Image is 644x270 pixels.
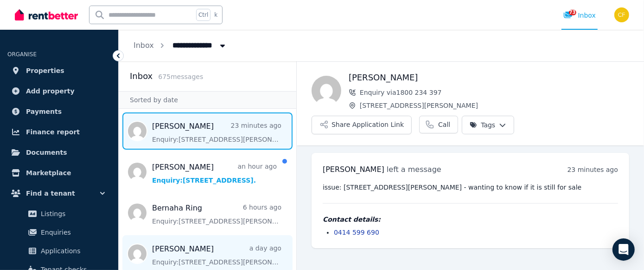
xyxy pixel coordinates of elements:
[214,11,217,19] span: k
[41,227,103,238] span: Enquiries
[323,183,618,192] pre: issue: [STREET_ADDRESS][PERSON_NAME] - wanting to know if it is still for sale
[26,86,75,97] span: Add property
[152,203,281,226] a: Bernaha Ring6 hours agoEnquiry:[STREET_ADDRESS][PERSON_NAME].
[419,116,458,133] a: Call
[567,166,618,173] time: 23 minutes ago
[349,71,629,84] h1: [PERSON_NAME]
[7,164,111,182] a: Marketplace
[119,30,242,61] nav: Breadcrumb
[41,245,103,257] span: Applications
[312,76,341,105] img: Julis
[612,238,635,261] div: Open Intercom Messenger
[26,188,75,199] span: Find a tenant
[7,51,37,58] span: ORGANISE
[152,162,277,185] a: [PERSON_NAME]an hour agoEnquiry:[STREET_ADDRESS].
[15,8,78,22] img: RentBetter
[563,11,596,20] div: Inbox
[26,167,71,178] span: Marketplace
[152,244,281,267] a: [PERSON_NAME]a day agoEnquiry:[STREET_ADDRESS][PERSON_NAME].
[7,184,111,203] button: Find a tenant
[7,123,111,141] a: Finance report
[26,147,67,158] span: Documents
[7,102,111,121] a: Payments
[7,82,111,100] a: Add property
[158,73,203,80] span: 675 message s
[11,223,107,242] a: Enquiries
[7,143,111,162] a: Documents
[119,91,296,109] div: Sorted by date
[11,204,107,223] a: Listings
[334,229,379,236] a: 0414 599 690
[7,61,111,80] a: Properties
[196,9,210,21] span: Ctrl
[130,70,153,83] h2: Inbox
[26,65,64,76] span: Properties
[470,120,495,130] span: Tags
[323,165,384,174] span: [PERSON_NAME]
[11,242,107,260] a: Applications
[152,121,281,144] a: [PERSON_NAME]23 minutes agoEnquiry:[STREET_ADDRESS][PERSON_NAME].
[323,215,618,224] h4: Contact details:
[360,101,629,110] span: [STREET_ADDRESS][PERSON_NAME]
[569,10,576,15] span: 73
[312,116,412,134] button: Share Application Link
[26,106,62,117] span: Payments
[26,126,80,138] span: Finance report
[462,116,514,134] button: Tags
[41,208,103,219] span: Listings
[614,7,629,22] img: Christos Fassoulidis
[134,41,154,50] a: Inbox
[438,120,450,129] span: Call
[360,88,629,97] span: Enquiry via 1800 234 397
[387,165,441,174] span: left a message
